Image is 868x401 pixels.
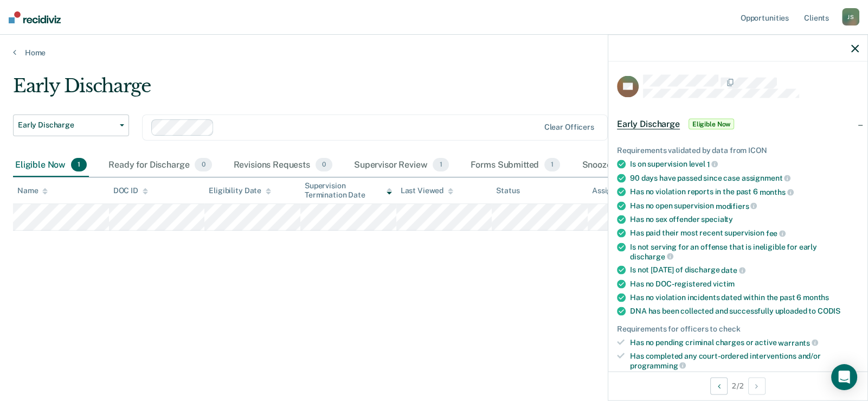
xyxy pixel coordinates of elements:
[608,107,867,142] div: Early DischargeEligible Now
[713,279,735,288] span: victim
[748,377,766,394] button: Next Opportunity
[468,154,563,177] div: Forms Submitted
[608,371,867,400] div: 2 / 2
[630,292,859,302] div: Has no violation incidents dated within the past 6
[209,186,271,195] div: Eligibility Date
[305,181,392,200] div: Supervision Termination Date
[716,201,757,210] span: modifiers
[778,338,818,347] span: warrants
[760,187,794,196] span: months
[617,146,859,155] div: Requirements validated by data from ICON
[630,187,859,197] div: Has no violation reports in the past 6
[842,8,859,26] div: J S
[630,361,686,370] span: programming
[701,215,733,224] span: specialty
[496,186,519,195] div: Status
[13,75,664,106] div: Early Discharge
[352,154,451,177] div: Supervisor Review
[9,11,61,23] img: Recidiviz
[232,154,335,177] div: Revisions Requests
[630,173,859,183] div: 90 days have passed since case
[617,324,859,333] div: Requirements for officers to check
[630,338,859,347] div: Has no pending criminal charges or active
[831,364,857,390] div: Open Intercom Messenger
[13,154,89,177] div: Eligible Now
[18,120,115,130] span: Early Discharge
[721,266,745,275] span: date
[113,186,148,195] div: DOC ID
[803,292,829,301] span: months
[13,48,855,58] a: Home
[544,123,594,132] div: Clear officers
[617,119,680,130] span: Early Discharge
[580,154,644,177] div: Snoozed
[71,158,87,172] span: 1
[742,174,790,182] span: assignment
[401,186,453,195] div: Last Viewed
[630,159,859,169] div: Is on supervision level
[630,352,859,370] div: Has completed any court-ordered interventions and/or
[630,252,673,260] span: discharge
[17,186,48,195] div: Name
[630,201,859,211] div: Has no open supervision
[630,242,859,260] div: Is not serving for an offense that is ineligible for early
[630,228,859,238] div: Has paid their most recent supervision
[630,215,859,224] div: Has no sex offender
[710,377,728,394] button: Previous Opportunity
[316,158,332,172] span: 0
[707,160,718,168] span: 1
[689,119,735,130] span: Eligible Now
[106,154,214,177] div: Ready for Discharge
[433,158,448,172] span: 1
[544,158,560,172] span: 1
[630,279,859,288] div: Has no DOC-registered
[766,229,786,238] span: fee
[592,186,643,195] div: Assigned to
[630,265,859,275] div: Is not [DATE] of discharge
[818,306,840,315] span: CODIS
[195,158,211,172] span: 0
[630,306,859,315] div: DNA has been collected and successfully uploaded to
